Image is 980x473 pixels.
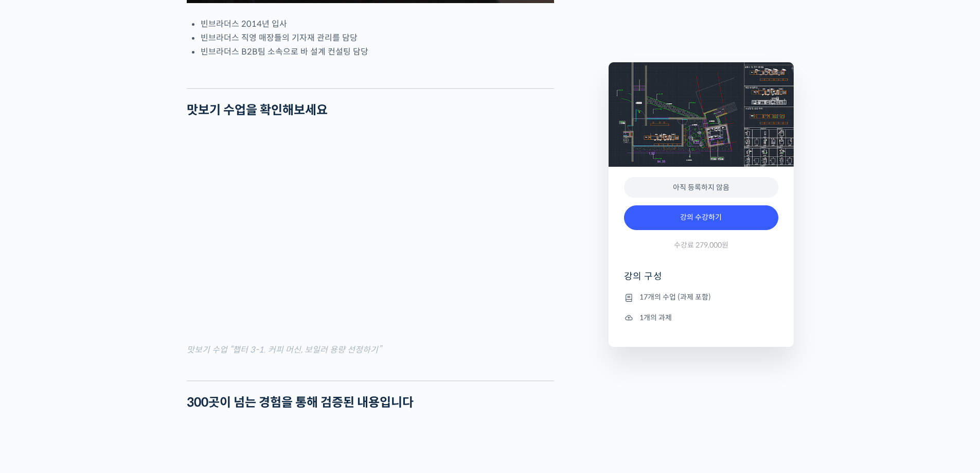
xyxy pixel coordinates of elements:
[32,342,39,350] span: 홈
[201,31,554,45] li: 빈브라더스 직영 매장들의 기자재 관리를 담당
[187,102,328,118] strong: 맛보기 수업을 확인해보세요
[624,270,778,291] h4: 강의 구성
[159,342,171,350] span: 설정
[187,344,381,355] mark: 맛보기 수업 “챕터 3-1. 커피 머신, 보일러 용량 선정하기”
[187,395,414,410] strong: 300곳이 넘는 경험을 통해 검증된 내용입니다
[624,177,778,198] div: 아직 등록하지 않음
[201,45,554,59] li: 빈브라더스 B2B팀 소속으로 바 설계 컨설팅 담당
[68,326,133,352] a: 대화
[133,326,198,352] a: 설정
[201,17,554,31] li: 빈브라더스 2014년 입사
[674,240,728,250] span: 수강료 279,000원
[3,326,68,352] a: 홈
[624,291,778,304] li: 17개의 수업 (과제 포함)
[624,205,778,230] a: 강의 수강하기
[624,311,778,324] li: 1개의 과제
[94,342,106,351] span: 대화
